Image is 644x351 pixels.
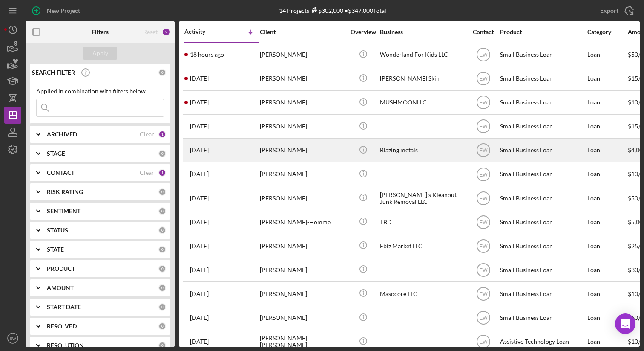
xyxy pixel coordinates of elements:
div: Small Business Loan [500,91,585,114]
button: Export [592,2,640,19]
div: Contact [467,29,499,35]
div: TBD [380,211,465,233]
b: STATE [47,246,64,253]
b: PRODUCT [47,265,75,272]
div: Loan [587,282,627,305]
div: Loan [587,163,627,186]
div: [PERSON_NAME] [260,307,345,329]
div: [PERSON_NAME] [260,163,345,186]
div: Small Business Loan [500,115,585,138]
div: Ebiz Market LLC [380,235,465,257]
div: Business [380,29,465,35]
div: Small Business Loan [500,139,585,162]
div: Clear [140,131,154,138]
text: EW [479,171,488,177]
time: 2025-09-29 23:51 [190,219,209,226]
div: MUSHMOONLLC [380,91,465,114]
div: [PERSON_NAME] Skin [380,67,465,90]
text: EW [479,76,488,82]
div: Small Business Loan [500,235,585,257]
div: [PERSON_NAME] [260,139,345,162]
text: EW [479,195,488,201]
div: Small Business Loan [500,258,585,281]
b: AMOUNT [47,284,74,291]
div: 14 Projects • $347,000 Total [279,7,386,14]
div: Export [600,2,618,19]
text: EW [479,124,488,130]
time: 2025-09-13 06:22 [190,338,209,345]
div: Small Business Loan [500,163,585,186]
div: Loan [587,258,627,281]
button: Apply [83,47,117,60]
div: Open Intercom Messenger [615,313,635,334]
button: EW [4,330,21,347]
b: START DATE [47,304,81,310]
div: Client [260,29,345,35]
time: 2025-09-26 22:58 [190,267,209,273]
div: Clear [140,169,154,176]
b: RESOLUTION [47,342,84,349]
text: EW [479,219,488,225]
div: [PERSON_NAME] [260,91,345,114]
div: Apply [92,47,108,60]
div: 0 [158,303,166,311]
b: STAGE [47,150,65,157]
div: [PERSON_NAME] [260,115,345,138]
div: Loan [587,307,627,329]
b: RISK RATING [47,189,83,195]
time: 2025-10-01 23:17 [190,147,209,154]
div: 0 [158,226,166,234]
div: Small Business Loan [500,282,585,305]
text: EW [479,315,488,321]
div: 0 [158,207,166,215]
div: [PERSON_NAME] [260,187,345,209]
div: 0 [158,188,166,196]
div: Loan [587,91,627,114]
text: EW [9,336,16,341]
div: Masocore LLC [380,282,465,305]
div: [PERSON_NAME] [260,258,345,281]
text: EW [479,100,488,106]
div: Loan [587,44,627,66]
div: Blazing metals [380,139,465,162]
b: ARCHIVED [47,131,77,138]
div: Loan [587,211,627,233]
b: SEARCH FILTER [32,69,75,76]
div: Category [587,29,627,35]
div: Product [500,29,585,35]
div: [PERSON_NAME] [260,44,345,66]
time: 2025-09-29 23:54 [190,195,209,202]
div: [PERSON_NAME]-Homme [260,211,345,233]
div: [PERSON_NAME]’s Kleanout Junk Removal LLC [380,187,465,209]
time: 2025-10-03 22:53 [190,75,209,82]
b: Filters [92,29,109,35]
div: Small Business Loan [500,307,585,329]
div: Wonderland For Kids LLC [380,44,465,66]
b: SENTIMENT [47,208,80,215]
button: New Project [26,2,89,19]
div: 1 [158,131,166,138]
div: $302,000 [309,7,343,14]
div: 0 [158,246,166,253]
text: EW [479,52,488,58]
div: 0 [158,342,166,349]
time: 2025-09-30 10:02 [190,171,209,177]
text: EW [479,339,488,345]
b: CONTACT [47,169,75,176]
div: Overview [347,29,379,35]
div: 1 [158,169,166,177]
time: 2025-10-06 01:14 [190,51,224,58]
div: 0 [158,265,166,273]
div: 0 [158,284,166,292]
text: EW [479,243,488,249]
time: 2025-10-03 01:36 [190,99,209,106]
div: 2 [162,28,170,36]
div: [PERSON_NAME] [260,282,345,305]
b: RESOLVED [47,323,77,330]
div: [PERSON_NAME] [260,235,345,257]
div: Small Business Loan [500,67,585,90]
time: 2025-10-02 18:12 [190,123,209,130]
div: Loan [587,235,627,257]
div: Loan [587,139,627,162]
time: 2025-09-22 20:57 [190,314,209,321]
